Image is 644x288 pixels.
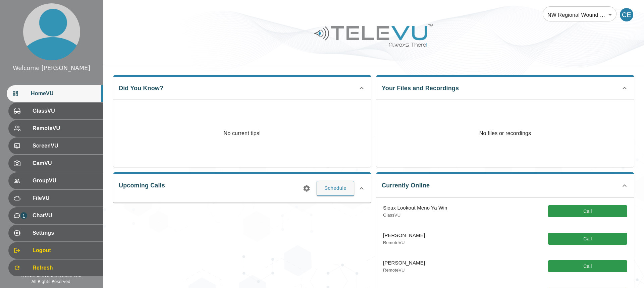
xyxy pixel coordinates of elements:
div: HomeVU [7,85,103,102]
div: RemoteVU [8,120,103,137]
div: ScreenVU [8,137,103,154]
p: No current tips! [224,129,261,137]
button: Schedule [317,181,354,195]
div: 1ChatVU [8,207,103,224]
div: GroupVU [8,172,103,189]
span: CamVU [33,159,98,167]
p: [PERSON_NAME] [383,232,425,239]
img: Logo [313,21,434,49]
div: Refresh [8,260,103,276]
span: RemoteVU [33,124,98,132]
span: Settings [33,229,98,237]
span: GlassVU [33,107,98,115]
div: FileVU [8,190,103,207]
p: Sioux Lookout Meno Ya Win [383,204,447,212]
span: GroupVU [33,177,98,185]
p: RemoteVU [383,239,425,246]
span: ChatVU [33,212,98,220]
div: Logout [8,242,103,259]
span: HomeVU [31,90,98,98]
span: Logout [33,246,98,254]
button: Call [548,233,627,245]
p: 1 [20,212,27,219]
div: NW Regional Wound Care [543,5,616,24]
div: CamVU [8,155,103,172]
p: GlassVU [383,212,447,219]
button: Call [548,260,627,273]
div: Welcome [PERSON_NAME] [13,64,90,72]
div: Settings [8,225,103,241]
span: ScreenVU [33,142,98,150]
button: Call [548,205,627,218]
div: GlassVU [8,103,103,119]
p: No files or recordings [376,100,634,167]
span: Refresh [33,264,98,272]
p: [PERSON_NAME] [383,259,425,267]
div: CE [620,8,633,21]
p: RemoteVU [383,267,425,274]
span: FileVU [33,194,98,202]
img: profile.png [23,3,80,60]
